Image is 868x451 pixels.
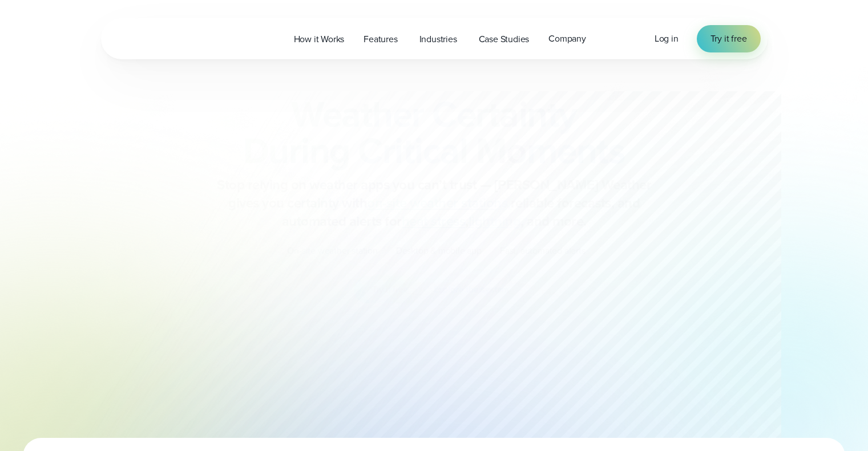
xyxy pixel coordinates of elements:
[419,32,457,46] span: Industries
[655,32,679,46] a: Log in
[655,32,679,45] span: Log in
[479,32,530,46] span: Case Studies
[364,32,397,46] span: Features
[710,32,747,46] span: Try it free
[469,27,539,51] a: Case Studies
[284,27,354,51] a: How it Works
[294,32,345,46] span: How it Works
[548,32,586,46] span: Company
[697,25,761,52] a: Try it free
